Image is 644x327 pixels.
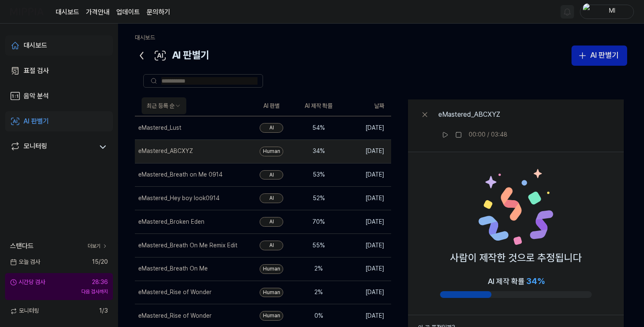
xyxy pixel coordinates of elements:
div: 음악 분석 [24,91,49,101]
th: 날짜 [342,96,391,116]
td: [DATE] [342,116,391,140]
div: 0 % [302,312,335,320]
a: 더보기 [88,243,108,250]
div: AI 판별기 [135,46,209,66]
div: AI [260,217,283,227]
div: eMastered_ABCXYZ [438,110,507,120]
td: [DATE] [342,234,391,257]
div: eMastered_Hey boy look0914 [138,194,220,203]
div: Human [260,264,283,274]
div: 다음 검사까지 [10,288,108,295]
td: [DATE] [342,210,391,234]
div: 시간당 검사 [10,278,45,287]
div: 대시보드 [24,40,47,51]
div: Human [260,147,283,156]
div: 28:36 [92,278,108,287]
div: 모니터링 [24,141,47,153]
div: Human [260,288,283,298]
div: 53 % [302,171,335,179]
div: 2 % [302,265,335,273]
div: AI [260,193,283,203]
img: Human [478,169,554,245]
button: 가격안내 [86,7,110,17]
a: AI 판별기 [5,111,113,131]
div: 34 % [302,147,335,155]
button: profileMl [580,5,634,19]
div: AI [260,170,283,180]
div: eMastered_Breath on Me 0914 [138,171,223,179]
td: [DATE] [342,257,391,281]
td: [DATE] [342,281,391,304]
button: AI 판별기 [572,46,627,66]
th: AI 제작 확률 [295,96,342,116]
a: 대시보드 [56,7,79,17]
div: AI [260,123,283,133]
span: 오늘 검사 [10,258,40,266]
span: 15 / 20 [92,258,108,266]
div: eMastered_ABCXYZ [138,147,193,155]
div: eMastered_Breath On Me Remix Edit [138,241,237,250]
div: AI 판별기 [24,116,49,126]
a: 음악 분석 [5,86,113,106]
a: 업데이트 [116,7,140,17]
div: 55 % [302,241,335,250]
div: 52 % [302,194,335,203]
td: [DATE] [342,163,391,187]
p: 사람이 제작한 것으로 추정됩니다 [450,250,582,266]
a: 문의하기 [147,7,170,17]
a: 모니터링 [10,141,94,153]
span: 34 % [526,276,545,286]
div: 2 % [302,288,335,297]
div: 54 % [302,124,335,132]
span: 스탠다드 [10,241,34,251]
span: 모니터링 [10,307,39,315]
div: eMastered_Lust [138,124,181,132]
th: AI 판별 [248,96,295,116]
div: 표절 검사 [24,66,49,76]
a: 대시보드 [135,34,155,41]
div: Human [260,311,283,321]
a: 대시보드 [5,35,113,56]
div: AI 제작 확률 [488,274,545,288]
div: AI 판별기 [590,49,619,62]
img: 알림 [562,7,572,17]
a: 표절 검사 [5,61,113,81]
div: AI [260,241,283,250]
td: [DATE] [342,139,391,163]
div: Ml [596,7,628,16]
div: eMastered_Rise of Wonder [138,288,212,297]
div: eMastered_Broken Eden [138,218,204,226]
span: 1 / 3 [99,307,108,315]
img: profile [583,3,593,20]
div: eMastered_Breath On Me [138,265,208,273]
div: 70 % [302,218,335,226]
td: [DATE] [342,187,391,210]
div: eMastered_Rise of Wonder [138,312,212,320]
div: 00:00 / 03:48 [469,131,507,139]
